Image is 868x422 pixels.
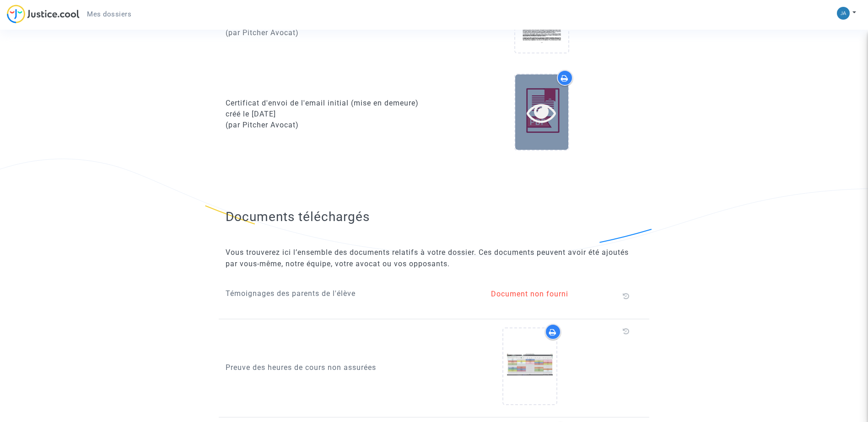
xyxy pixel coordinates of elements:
div: (par Pitcher Avocat) [226,27,427,38]
a: Mes dossiers [80,7,139,21]
div: Certificat d'envoi de l'email initial (mise en demeure) [226,98,427,109]
span: Vous trouverez ici l’ensemble des documents relatifs à votre dossier. Ces documents peuvent avoir... [226,248,629,268]
h2: Documents téléchargés [226,209,642,225]
p: Preuve des heures de cours non assurées [226,362,427,373]
div: Document non fourni [441,289,634,300]
div: (par Pitcher Avocat) [226,120,427,131]
img: jc-logo.svg [7,5,80,23]
div: créé le [DATE] [226,109,427,120]
p: Témoignages des parents de l'élève [226,288,427,299]
span: Mes dossiers [87,10,131,18]
img: 575e42445f2871c4c758057253dc07d5 [837,7,850,20]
